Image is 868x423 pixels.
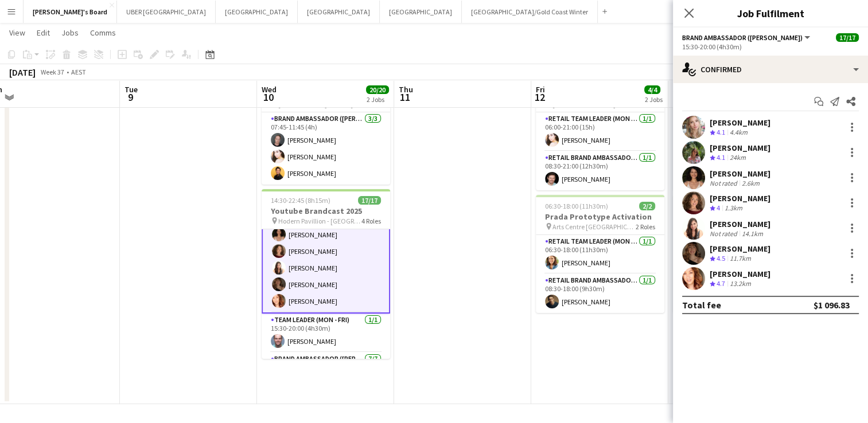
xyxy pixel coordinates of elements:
[717,254,725,263] span: 4.5
[271,196,330,205] span: 14:30-22:45 (8h15m)
[717,203,720,212] span: 4
[5,25,30,40] a: View
[380,1,462,23] button: [GEOGRAPHIC_DATA]
[57,25,83,40] a: Jobs
[262,72,390,185] app-job-card: 07:45-11:45 (4h)3/3Levi's Event @ Jerry's Cafe [PERSON_NAME]'s Cafe - [GEOGRAPHIC_DATA]1 RoleBran...
[671,91,686,104] span: 13
[123,91,138,104] span: 9
[536,195,664,313] app-job-card: 06:30-18:00 (11h30m)2/2Prada Prototype Activation Arts Centre [GEOGRAPHIC_DATA]2 RolesRETAIL Team...
[462,1,598,23] button: [GEOGRAPHIC_DATA]/Gold Coast Winter
[673,56,868,83] div: Confirmed
[710,244,770,254] div: [PERSON_NAME]
[636,222,655,231] span: 2 Roles
[682,42,859,51] div: 15:30-20:00 (4h30m)
[536,235,664,274] app-card-role: RETAIL Team Leader (Mon - Fri)1/106:30-18:00 (11h30m)[PERSON_NAME]
[61,28,79,38] span: Jobs
[710,193,770,203] div: [PERSON_NAME]
[710,169,770,179] div: [PERSON_NAME]
[739,229,765,238] div: 14.1km
[397,91,413,104] span: 11
[262,84,277,95] span: Wed
[639,202,655,210] span: 2/2
[552,222,636,231] span: Arts Centre [GEOGRAPHIC_DATA]
[38,68,67,76] span: Week 37
[682,33,812,42] button: Brand Ambassador ([PERSON_NAME])
[260,91,277,104] span: 10
[262,189,390,359] app-job-card: 14:30-22:45 (8h15m)17/17Youtube Brandcast 2025 Hodern Pavillion - [GEOGRAPHIC_DATA]4 Roles15:30-2...
[358,196,381,205] span: 17/17
[298,1,380,23] button: [GEOGRAPHIC_DATA]
[727,153,748,163] div: 24km
[361,217,381,225] span: 4 Roles
[717,128,725,136] span: 4.1
[216,1,298,23] button: [GEOGRAPHIC_DATA]
[117,1,216,23] button: UBER [GEOGRAPHIC_DATA]
[71,68,86,76] div: AEST
[536,211,664,222] h3: Prada Prototype Activation
[710,229,739,238] div: Not rated
[262,173,390,314] app-card-role: 15:30-20:00 (4h30m)[PERSON_NAME][PERSON_NAME][PERSON_NAME][PERSON_NAME][PERSON_NAME][PERSON_NAME]...
[710,117,770,128] div: [PERSON_NAME]
[710,269,770,279] div: [PERSON_NAME]
[673,6,868,21] h3: Job Fulfilment
[534,91,545,104] span: 12
[9,28,25,38] span: View
[278,217,361,225] span: Hodern Pavillion - [GEOGRAPHIC_DATA]
[262,112,390,185] app-card-role: Brand Ambassador ([PERSON_NAME])3/307:45-11:45 (4h)[PERSON_NAME][PERSON_NAME][PERSON_NAME]
[545,202,608,210] span: 06:30-18:00 (11h30m)
[836,33,859,42] span: 17/17
[722,203,745,213] div: 1.3km
[644,85,660,94] span: 4/4
[90,28,116,38] span: Comms
[682,299,721,311] div: Total fee
[85,25,120,40] a: Comms
[710,143,770,153] div: [PERSON_NAME]
[9,66,36,78] div: [DATE]
[399,84,413,95] span: Thu
[710,179,739,187] div: Not rated
[682,33,803,42] span: Brand Ambassador (Mon - Fri)
[645,95,663,104] div: 2 Jobs
[536,151,664,190] app-card-role: RETAIL Brand Ambassador (Mon - Fri)1/108:30-21:00 (12h30m)[PERSON_NAME]
[536,112,664,151] app-card-role: RETAIL Team Leader (Mon - Fri)1/106:00-21:00 (15h)[PERSON_NAME]
[32,25,55,40] a: Edit
[813,299,850,311] div: $1 096.83
[727,254,753,264] div: 11.7km
[366,85,389,94] span: 20/20
[367,95,388,104] div: 2 Jobs
[262,206,390,216] h3: Youtube Brandcast 2025
[710,219,770,229] div: [PERSON_NAME]
[24,1,117,23] button: [PERSON_NAME]'s Board
[717,279,725,288] span: 4.7
[727,279,753,289] div: 13.2km
[536,84,545,95] span: Fri
[124,84,138,95] span: Tue
[717,153,725,162] span: 4.1
[739,179,762,187] div: 2.6km
[536,274,664,313] app-card-role: RETAIL Brand Ambassador (Mon - Fri)1/108:30-18:00 (9h30m)[PERSON_NAME]
[262,314,390,352] app-card-role: Team Leader (Mon - Fri)1/115:30-20:00 (4h30m)[PERSON_NAME]
[37,28,50,38] span: Edit
[536,72,664,190] app-job-card: 06:00-21:00 (15h)2/2Prada Prototype Activation [GEOGRAPHIC_DATA]2 RolesRETAIL Team Leader (Mon - ...
[727,128,750,138] div: 4.4km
